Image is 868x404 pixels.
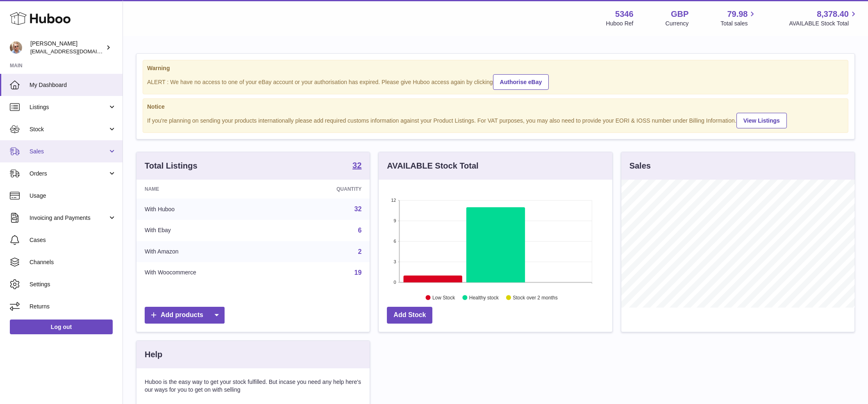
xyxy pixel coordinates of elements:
[30,303,116,310] span: Returns
[513,295,558,301] text: Stock over 2 months
[469,295,499,301] text: Healthy stock
[30,40,104,55] div: [PERSON_NAME]
[30,48,120,55] span: [EMAIL_ADDRESS][DOMAIN_NAME]
[10,41,22,54] img: support@radoneltd.co.uk
[387,307,432,324] a: Add Stock
[358,227,361,234] a: 6
[30,170,108,178] span: Orders
[30,258,116,266] span: Channels
[817,9,849,20] span: 8,378.40
[136,199,281,220] td: With Huboo
[147,112,844,128] div: If you're planning on sending your products internationally please add required customs informati...
[615,9,634,20] strong: 5346
[30,281,116,288] span: Settings
[394,239,396,244] text: 6
[147,73,844,90] div: ALERT : We have no access to one of your eBay account or your authorisation has expired. Please g...
[387,160,478,171] h3: AVAILABLE Stock Total
[736,113,787,128] a: View Listings
[394,218,396,223] text: 9
[30,81,116,89] span: My Dashboard
[281,180,370,199] th: Quantity
[30,126,108,133] span: Stock
[789,9,858,27] a: 8,378.40 AVAILABLE Stock Total
[10,320,113,334] a: Log out
[720,20,757,27] span: Total sales
[354,269,362,276] a: 19
[30,192,116,200] span: Usage
[30,103,108,111] span: Listings
[394,280,396,285] text: 0
[136,262,281,283] td: With Woocommerce
[136,220,281,241] td: With Ebay
[727,9,748,20] span: 79.98
[145,160,198,171] h3: Total Listings
[671,9,688,20] strong: GBP
[354,205,362,212] a: 32
[145,378,361,394] p: Huboo is the easy way to get your stock fulfilled. But incase you need any help here's our ways f...
[666,20,689,27] div: Currency
[391,198,396,203] text: 12
[493,74,549,90] a: Authorise eBay
[147,103,844,111] strong: Notice
[145,307,225,324] a: Add products
[136,241,281,262] td: With Amazon
[147,64,844,72] strong: Warning
[352,161,361,169] strong: 32
[606,20,634,27] div: Huboo Ref
[352,161,361,171] a: 32
[720,9,757,27] a: 79.98 Total sales
[394,259,396,264] text: 3
[30,214,108,222] span: Invoicing and Payments
[432,295,455,301] text: Low Stock
[30,148,108,155] span: Sales
[30,236,116,244] span: Cases
[358,248,361,255] a: 2
[789,20,858,27] span: AVAILABLE Stock Total
[136,180,281,199] th: Name
[629,160,651,171] h3: Sales
[145,349,162,360] h3: Help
